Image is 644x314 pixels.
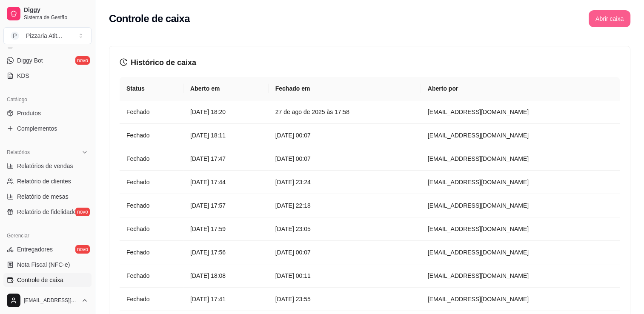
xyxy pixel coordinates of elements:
[275,248,414,257] article: [DATE] 00:07
[11,31,19,40] span: P
[421,217,620,241] td: [EMAIL_ADDRESS][DOMAIN_NAME]
[126,248,177,257] article: Fechado
[17,109,41,117] span: Produtos
[120,58,127,66] span: history
[3,243,92,256] a: Entregadoresnovo
[126,224,177,234] article: Fechado
[109,12,190,26] h2: Controle de caixa
[421,194,620,217] td: [EMAIL_ADDRESS][DOMAIN_NAME]
[3,205,92,219] a: Relatório de fidelidadenovo
[3,258,92,271] a: Nota Fiscal (NFC-e)
[275,107,414,117] article: 27 de ago de 2025 às 17:58
[421,288,620,311] td: [EMAIL_ADDRESS][DOMAIN_NAME]
[190,201,262,210] article: [DATE] 17:57
[421,264,620,288] td: [EMAIL_ADDRESS][DOMAIN_NAME]
[3,106,92,120] a: Produtos
[26,31,62,40] div: Pizzaria Atit ...
[126,294,177,304] article: Fechado
[24,297,78,304] span: [EMAIL_ADDRESS][DOMAIN_NAME]
[421,171,620,194] td: [EMAIL_ADDRESS][DOMAIN_NAME]
[126,177,177,187] article: Fechado
[3,273,92,287] a: Controle de caixa
[126,271,177,280] article: Fechado
[17,71,29,80] span: KDS
[17,208,76,216] span: Relatório de fidelidade
[421,241,620,264] td: [EMAIL_ADDRESS][DOMAIN_NAME]
[7,149,30,156] span: Relatórios
[3,174,92,188] a: Relatório de clientes
[17,162,73,170] span: Relatórios de vendas
[421,100,620,124] td: [EMAIL_ADDRESS][DOMAIN_NAME]
[3,69,92,83] a: KDS
[275,201,414,210] article: [DATE] 22:18
[3,122,92,135] a: Complementos
[275,131,414,140] article: [DATE] 00:07
[126,201,177,210] article: Fechado
[3,54,92,67] a: Diggy Botnovo
[24,14,88,21] span: Sistema de Gestão
[3,93,92,106] div: Catálogo
[3,229,92,243] div: Gerenciar
[190,224,262,234] article: [DATE] 17:59
[17,260,70,269] span: Nota Fiscal (NFC-e)
[3,190,92,203] a: Relatório de mesas
[3,159,92,173] a: Relatórios de vendas
[421,147,620,171] td: [EMAIL_ADDRESS][DOMAIN_NAME]
[275,294,414,304] article: [DATE] 23:55
[3,27,92,44] button: Select a team
[126,154,177,163] article: Fechado
[17,124,57,133] span: Complementos
[183,77,269,100] th: Aberto em
[269,77,421,100] th: Fechado em
[17,192,69,201] span: Relatório de mesas
[275,177,414,187] article: [DATE] 23:24
[190,271,262,280] article: [DATE] 18:08
[126,131,177,140] article: Fechado
[3,3,92,24] a: DiggySistema de Gestão
[421,77,620,100] th: Aberto por
[17,177,71,186] span: Relatório de clientes
[275,224,414,234] article: [DATE] 23:05
[17,276,63,284] span: Controle de caixa
[190,248,262,257] article: [DATE] 17:56
[3,290,92,311] button: [EMAIL_ADDRESS][DOMAIN_NAME]
[190,107,262,117] article: [DATE] 18:20
[190,177,262,187] article: [DATE] 17:44
[190,131,262,140] article: [DATE] 18:11
[589,10,630,27] button: Abrir caixa
[190,294,262,304] article: [DATE] 17:41
[17,56,43,65] span: Diggy Bot
[120,77,183,100] th: Status
[421,124,620,147] td: [EMAIL_ADDRESS][DOMAIN_NAME]
[17,245,53,254] span: Entregadores
[275,154,414,163] article: [DATE] 00:07
[24,6,88,14] span: Diggy
[126,107,177,117] article: Fechado
[190,154,262,163] article: [DATE] 17:47
[120,57,620,69] h3: Histórico de caixa
[275,271,414,280] article: [DATE] 00:11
